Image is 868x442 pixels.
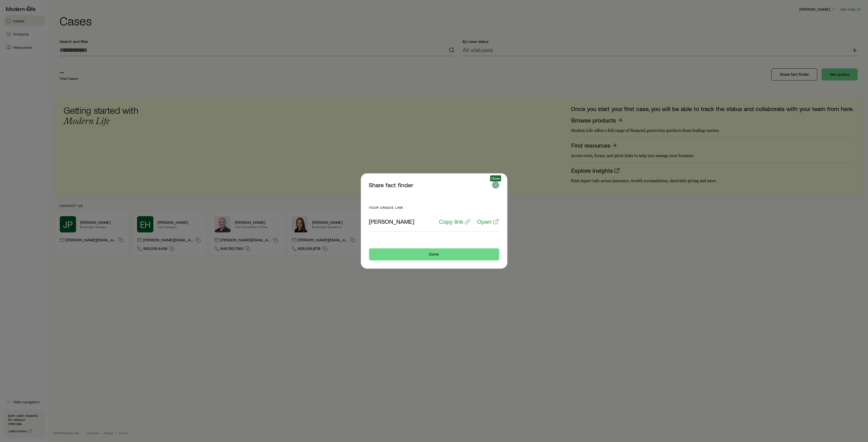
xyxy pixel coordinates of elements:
button: Done [369,248,499,261]
p: [PERSON_NAME] [369,218,415,225]
p: Copy link [439,218,464,225]
p: Open [477,218,492,225]
span: Close [491,176,500,180]
a: Open [477,218,499,226]
button: Copy link [439,218,471,226]
p: Share fact finder [369,182,492,189]
p: Your unique link [369,206,499,210]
